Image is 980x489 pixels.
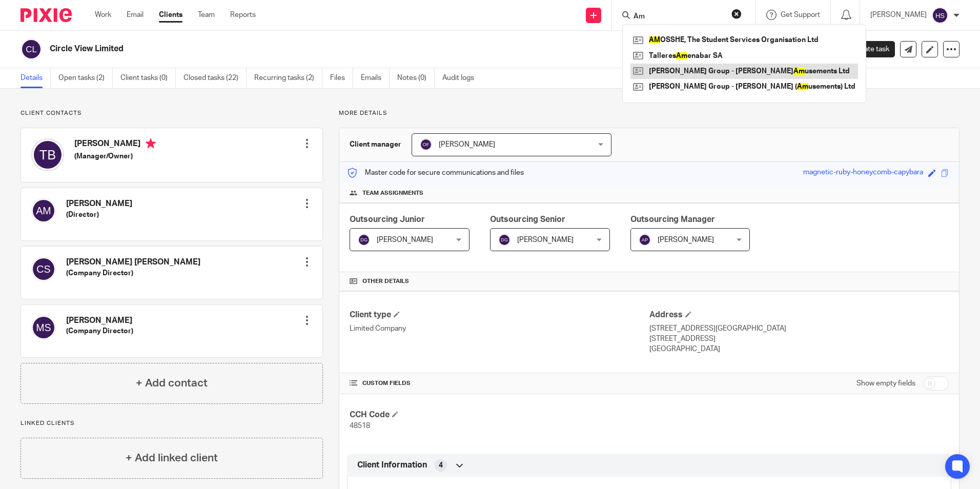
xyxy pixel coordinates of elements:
[649,334,949,344] p: [STREET_ADDRESS]
[870,10,927,20] p: [PERSON_NAME]
[731,9,742,19] button: Clear
[183,68,247,88] a: Closed tasks (22)
[66,315,133,326] h4: [PERSON_NAME]
[781,11,820,18] span: Get Support
[649,344,949,354] p: [GEOGRAPHIC_DATA]
[50,44,666,54] h2: Circle View Limited
[358,234,370,246] img: svg%3E
[127,10,144,20] a: Email
[439,141,495,148] span: [PERSON_NAME]
[136,375,208,391] h4: + Add contact
[31,315,56,340] img: svg%3E
[21,8,72,22] img: Pixie
[31,138,64,171] img: svg%3E
[439,460,443,471] span: 4
[517,236,574,243] span: [PERSON_NAME]
[198,10,215,20] a: Team
[21,68,51,88] a: Details
[649,323,949,334] p: [STREET_ADDRESS][GEOGRAPHIC_DATA]
[31,198,56,223] img: svg%3E
[146,138,156,149] i: Primary
[254,68,322,88] a: Recurring tasks (2)
[350,323,649,334] p: Limited Company
[330,68,353,88] a: Files
[95,10,111,20] a: Work
[350,422,370,430] span: 48518
[66,326,133,336] h5: (Company Director)
[361,68,390,88] a: Emails
[856,378,915,389] label: Show empty fields
[362,189,423,197] span: Team assignments
[632,12,725,22] input: Search
[397,68,435,88] a: Notes (0)
[74,151,156,161] h5: (Manager/Owner)
[442,68,482,88] a: Audit logs
[350,379,649,388] h4: CUSTOM FIELDS
[350,139,401,150] h3: Client manager
[66,268,200,278] h5: (Company Director)
[21,38,42,60] img: svg%3E
[58,68,113,88] a: Open tasks (2)
[350,310,649,320] h4: Client type
[21,419,323,427] p: Linked clients
[630,215,715,223] span: Outsourcing Manager
[649,310,949,320] h4: Address
[120,68,176,88] a: Client tasks (0)
[350,215,425,223] span: Outsourcing Junior
[362,277,409,286] span: Other details
[230,10,256,20] a: Reports
[126,450,218,466] h4: + Add linked client
[74,138,156,151] h4: [PERSON_NAME]
[31,257,56,281] img: svg%3E
[377,236,433,243] span: [PERSON_NAME]
[932,7,948,24] img: svg%3E
[66,210,132,220] h5: (Director)
[350,410,649,420] h4: CCH Code
[639,234,651,246] img: svg%3E
[658,236,714,243] span: [PERSON_NAME]
[490,215,565,223] span: Outsourcing Senior
[420,138,432,151] img: svg%3E
[21,109,323,117] p: Client contacts
[347,168,524,178] p: Master code for secure communications and files
[357,460,427,471] span: Client Information
[66,198,132,209] h4: [PERSON_NAME]
[339,109,959,117] p: More details
[159,10,182,20] a: Clients
[498,234,511,246] img: svg%3E
[803,167,923,179] div: magnetic-ruby-honeycomb-capybara
[66,257,200,268] h4: [PERSON_NAME] [PERSON_NAME]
